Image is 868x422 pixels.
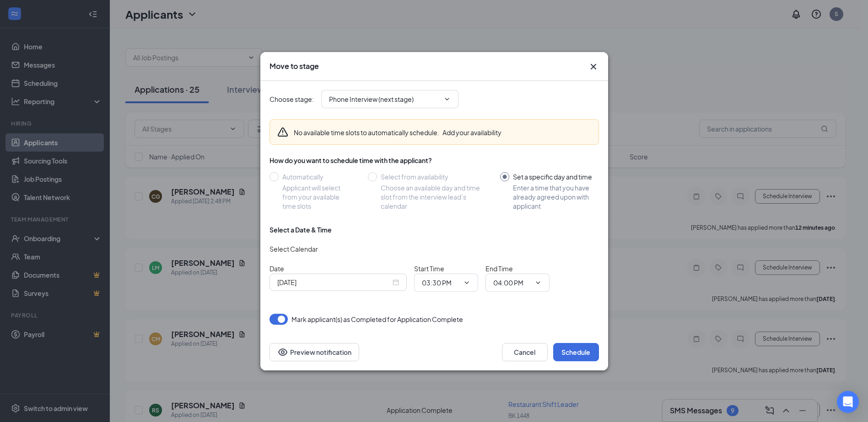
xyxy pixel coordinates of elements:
button: Preview notificationEye [270,343,359,361]
h3: Move to stage [270,61,319,71]
svg: Warning [277,127,288,137]
svg: ChevronDown [443,95,451,103]
span: Select Calendar [270,245,318,253]
button: Schedule [553,343,599,361]
button: Cancel [502,343,548,361]
svg: ChevronDown [534,279,542,286]
div: No available time slots to automatically schedule. [294,128,501,137]
input: End time [493,278,531,288]
span: End Time [485,264,513,273]
svg: ChevronDown [463,279,470,286]
span: Start Time [414,264,444,273]
input: Start time [422,278,459,288]
button: Add your availability [442,128,501,137]
button: Close [588,61,599,72]
div: How do you want to schedule time with the applicant? [270,156,599,165]
span: Date [270,264,284,273]
span: Mark applicant(s) as Completed for Application Complete [291,314,463,325]
div: Open Intercom Messenger [837,391,859,413]
input: Oct 15, 2025 [277,277,391,287]
span: Choose stage : [270,94,314,104]
svg: Eye [277,347,288,358]
div: Select a Date & Time [270,225,332,234]
svg: Cross [588,61,599,72]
